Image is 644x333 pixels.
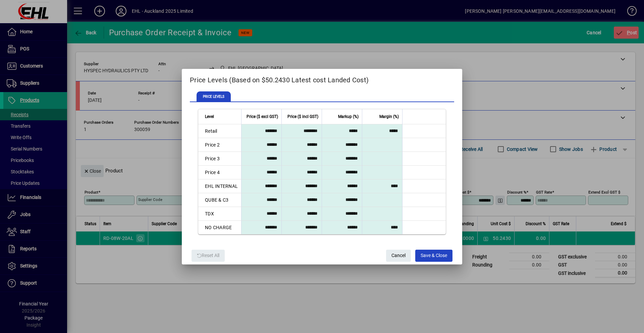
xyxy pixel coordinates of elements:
span: Margin (%) [379,113,399,120]
button: Save & Close [415,250,452,262]
td: Price 2 [198,138,241,152]
td: EHL INTERNAL [198,179,241,193]
span: Cancel [391,250,406,261]
span: PRICE LEVELS [197,91,231,102]
span: Save & Close [421,250,447,261]
span: Level [205,113,214,120]
span: Price ($ excl GST) [247,113,278,120]
td: QUBE & C3 [198,193,241,207]
h2: Price Levels (Based on $50.2430 Latest cost Landed Cost) [182,69,462,88]
td: Retail [198,124,241,138]
td: NO CHARGE [198,221,241,234]
button: Cancel [386,250,411,262]
span: Markup (%) [338,113,359,120]
span: Price ($ incl GST) [287,113,318,120]
td: TDX [198,207,241,221]
td: Price 4 [198,166,241,179]
td: Price 3 [198,152,241,166]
